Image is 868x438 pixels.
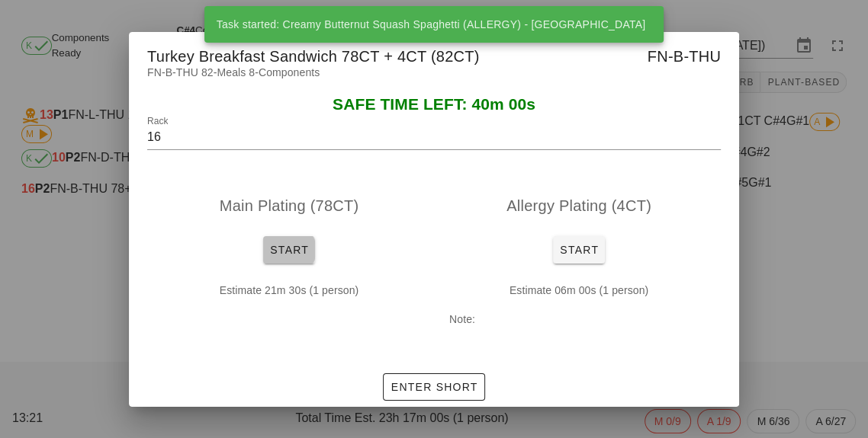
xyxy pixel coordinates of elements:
div: Turkey Breakfast Sandwich 78CT + 4CT (82CT) [129,32,739,76]
button: Start [263,236,315,264]
p: Note: [449,311,709,328]
p: Estimate 21m 30s (1 person) [159,282,419,299]
span: Enter Short [390,381,477,393]
button: Enter Short [383,373,484,401]
span: Start [269,244,309,256]
div: Main Plating (78CT) [147,181,431,230]
label: Rack [147,116,168,127]
button: Start [553,236,605,264]
p: Estimate 06m 00s (1 person) [449,282,709,299]
span: FN-B-THU [648,44,721,69]
div: Allergy Plating (4CT) [437,181,721,230]
span: Start [559,244,599,256]
span: SAFE TIME LEFT: 40m 00s [333,95,535,113]
div: FN-B-THU 82-Meals 8-Components [129,64,739,96]
div: Task started: Creamy Butternut Squash Spaghetti (ALLERGY) - [GEOGRAPHIC_DATA] [204,6,658,43]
